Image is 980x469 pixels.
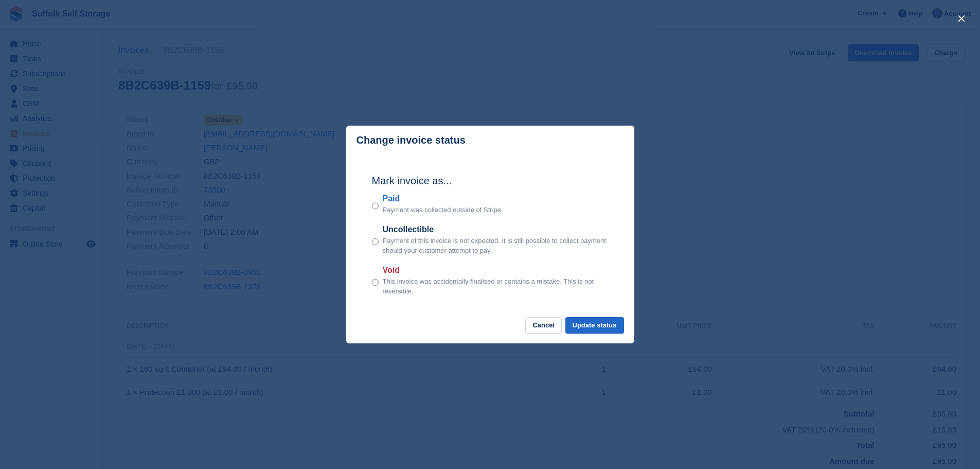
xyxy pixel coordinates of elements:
label: Paid [383,193,503,205]
p: This invoice was accidentally finalised or contains a mistake. This is not reversible. [383,276,609,297]
label: Void [383,264,609,276]
p: Payment was collected outside of Stripe. [383,205,503,215]
label: Uncollectible [383,223,609,236]
button: close [953,10,970,27]
button: Update status [565,317,624,334]
p: Change invoice status [357,134,466,146]
p: Payment of this invoice is not expected. It is still possible to collect payment should your cust... [383,236,609,256]
h2: Mark invoice as... [372,173,609,188]
button: Cancel [525,317,562,334]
